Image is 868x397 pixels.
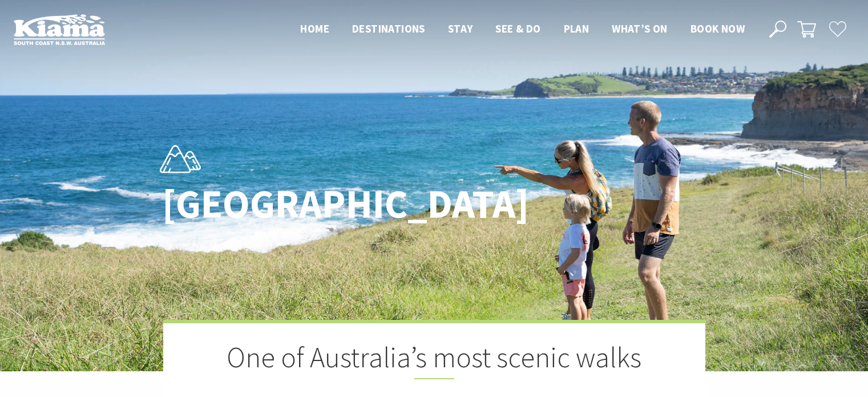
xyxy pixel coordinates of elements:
[691,22,745,35] span: Book now
[162,182,485,226] h1: [GEOGRAPHIC_DATA]
[495,22,540,35] span: See & Do
[14,14,105,45] img: Kiama Logo
[564,22,590,35] span: Plan
[352,22,425,35] span: Destinations
[448,22,473,35] span: Stay
[612,22,668,35] span: What’s On
[300,22,329,35] span: Home
[289,20,756,39] nav: Main Menu
[220,340,648,379] h2: One of Australia’s most scenic walks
